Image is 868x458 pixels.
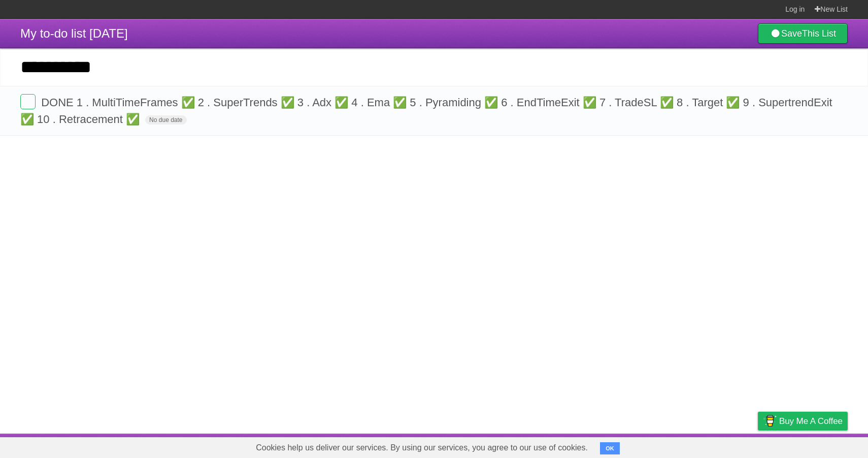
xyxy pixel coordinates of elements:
a: SaveThis List [758,23,848,44]
a: Buy me a coffee [758,412,848,431]
span: DONE 1 . MultiTimeFrames ✅ 2 . SuperTrends ✅ 3 . Adx ✅ 4 . Ema ✅ 5 . Pyramiding ✅ 6 . EndTimeExit... [20,96,832,126]
b: This List [802,28,836,39]
span: Cookies help us deliver our services. By using our services, you agree to our use of cookies. [246,438,598,458]
label: Done [20,94,36,109]
span: My to-do list [DATE] [20,26,128,40]
a: Suggest a feature [784,436,848,455]
img: Buy me a coffee [763,412,777,430]
button: OK [600,442,620,454]
span: Buy me a coffee [779,412,843,430]
span: No due date [145,115,186,125]
a: Privacy [745,436,771,455]
a: Terms [710,436,732,455]
a: Developers [656,436,697,455]
a: About [623,436,644,455]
